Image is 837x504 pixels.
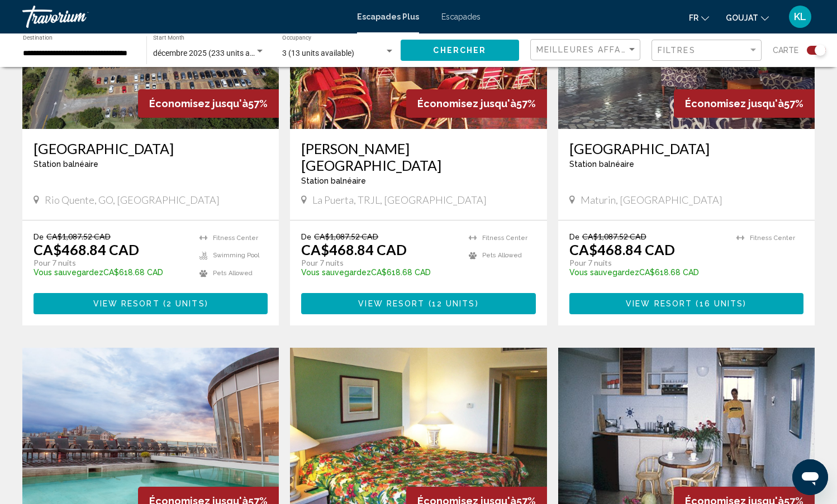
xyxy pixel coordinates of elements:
[417,98,516,109] span: Économisez jusqu'à
[213,270,253,277] span: Pets Allowed
[301,258,457,268] p: Pour 7 nuits
[22,6,346,28] a: Travorium
[301,232,311,241] span: De
[160,300,208,309] span: ( )
[569,160,634,169] span: Station balnéaire
[726,13,758,22] font: GOUJAT
[425,300,478,309] span: ( )
[213,252,259,259] span: Swimming Pool
[433,46,486,55] span: Chercher
[34,258,188,268] p: Pour 7 nuits
[46,232,111,241] span: CA$1,087.52 CAD
[282,49,354,57] span: 3 (13 units available)
[138,89,279,118] div: 57%
[692,300,746,309] span: ( )
[482,252,522,259] span: Pets Allowed
[357,12,419,21] a: Escapades Plus
[685,98,784,109] span: Économisez jusqu'à
[582,232,646,241] span: CA$1,087.52 CAD
[401,40,519,60] button: Chercher
[750,234,795,242] span: Fitness Center
[301,140,535,174] a: [PERSON_NAME][GEOGRAPHIC_DATA]
[569,293,803,314] button: View Resort(16 units)
[700,300,744,309] span: 16 units
[301,176,366,185] span: Station balnéaire
[792,459,828,495] iframe: Bouton de lancement de la fenêtre de messagerie
[569,140,803,157] a: [GEOGRAPHIC_DATA]
[689,9,709,26] button: Changer de langue
[536,45,642,54] span: Meilleures affaires
[536,45,637,55] mat-select: Sort by
[34,268,103,277] span: Vous sauvegardez
[658,46,696,55] span: Filtres
[312,194,487,206] span: La Puerta, TRJL, [GEOGRAPHIC_DATA]
[301,268,457,277] p: CA$618.68 CAD
[149,98,248,109] span: Économisez jusqu'à
[93,300,160,309] span: View Resort
[301,268,371,277] span: Vous sauvegardez
[569,232,579,241] span: De
[167,300,205,309] span: 2 units
[45,194,220,206] span: Rio Quente, GO, [GEOGRAPHIC_DATA]
[482,234,527,242] span: Fitness Center
[406,89,547,118] div: 57%
[689,13,698,22] font: fr
[626,300,692,309] span: View Resort
[153,49,279,57] span: décembre 2025 (233 units available)
[569,241,675,258] p: CA$468.84 CAD
[441,12,481,21] a: Escapades
[569,268,725,277] p: CA$618.68 CAD
[651,39,762,62] button: Filter
[358,300,425,309] span: View Resort
[34,241,139,258] p: CA$468.84 CAD
[213,234,258,242] span: Fitness Center
[726,9,769,26] button: Changer de devise
[786,5,815,28] button: Menu utilisateur
[34,232,44,241] span: De
[674,89,815,118] div: 57%
[34,268,188,277] p: CA$618.68 CAD
[569,258,725,268] p: Pour 7 nuits
[34,140,268,157] a: [GEOGRAPHIC_DATA]
[34,160,98,169] span: Station balnéaire
[314,232,378,241] span: CA$1,087.52 CAD
[432,300,475,309] span: 12 units
[569,268,639,277] span: Vous sauvegardez
[34,293,268,314] button: View Resort(2 units)
[301,241,407,258] p: CA$468.84 CAD
[301,293,535,314] button: View Resort(12 units)
[794,11,806,22] font: KL
[773,42,798,58] span: Carte
[581,194,722,206] span: Maturin, [GEOGRAPHIC_DATA]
